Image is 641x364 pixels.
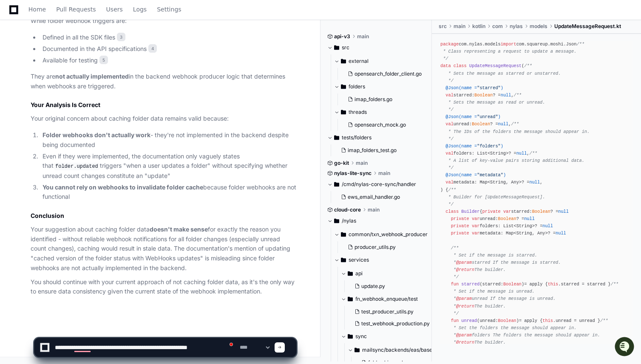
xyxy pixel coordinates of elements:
span: var [472,223,479,229]
span: folders [349,83,365,90]
button: src [327,41,425,54]
span: common/txn_webhook_producer [349,231,428,238]
span: /** * Set if the message is starred. * starred If the message is starred. * The builder. */ [440,245,561,280]
span: api-v3 [334,33,350,40]
strong: not actually implemented [55,73,129,80]
span: src [439,23,447,30]
span: main [357,33,369,40]
span: "starred" [477,85,500,90]
span: Home [28,7,46,12]
svg: Directory [341,229,346,240]
svg: Directory [334,216,339,226]
span: Logs [133,7,147,12]
li: Available for testing [40,56,296,65]
span: null [524,216,535,221]
span: (unread: ) [477,318,519,323]
span: Boolean [498,318,516,323]
button: imap_folders_test.go [338,144,420,156]
a: Powered byPylon [60,89,103,96]
span: this [548,282,559,287]
li: Even if they were implemented, the documentation only vaguely states that triggers "when a user u... [40,152,296,181]
span: imap_folders_test.go [348,147,397,154]
span: cloud-core [334,206,361,213]
span: threads [349,109,367,116]
li: - they're not implemented in the backend despite being documented [40,130,296,150]
span: var [503,209,511,214]
iframe: Open customer support [614,336,637,359]
svg: Directory [334,179,339,189]
h2: Conclusion [31,212,296,220]
span: Boolean [472,121,490,127]
span: fn_webhook_enqueue/test [355,296,418,302]
span: private [482,209,501,214]
span: (starred: ) [479,282,524,287]
span: /** * A list of key-value pairs storing additional data. */ [440,151,584,170]
button: opensearch_folder_client.go [344,68,422,80]
p: You should continue with your current approach of not caching folder data, as it's the only way t... [31,277,296,297]
span: /cmd/nylas-core-sync/handler [342,181,416,188]
span: Boolean [474,93,493,98]
span: @param [456,260,472,265]
span: services [349,257,369,263]
span: val [445,151,453,156]
h2: Your Analysis Is Correct [31,101,296,109]
span: null [558,209,569,214]
button: fn_webhook_enqueue/test [341,292,439,306]
span: Pull Requests [56,7,96,12]
span: null [498,121,509,127]
svg: Directory [348,294,353,304]
span: var [472,216,479,221]
span: class [445,209,459,214]
span: api [355,270,363,277]
span: /** * Sets the message as read or unread. */ [440,93,545,112]
span: /** * Sets the message as starred or unstarred. */ [440,63,561,83]
img: PlayerZero [9,8,26,25]
span: Settings [157,7,181,12]
span: nylas-lite-sync [334,170,372,177]
span: tests/folders [342,134,372,141]
span: main [454,23,465,30]
span: unread [461,318,477,323]
span: opensearch_mock.go [355,121,406,128]
span: "unread" [477,114,498,119]
span: Boolean [532,209,550,214]
span: test_webhook_production.py [361,320,430,327]
span: private [451,223,469,229]
p: Your original concern about caching folder data remains valid because: [31,114,296,124]
span: UpdateMessageRequest.kt [554,23,621,30]
span: @return [456,267,474,272]
button: update.py [351,280,434,292]
li: because folder webhooks are not functional [40,183,296,202]
span: update.py [361,283,385,290]
button: imap_folders.go [344,93,422,105]
span: external [349,58,369,65]
span: null [529,180,540,185]
svg: Directory [334,42,339,53]
span: null [556,231,566,236]
strong: doesn't make sense [150,226,208,233]
span: 4 [148,44,157,53]
button: producer_utils.py [344,241,427,253]
span: Pylon [85,89,103,96]
span: private [451,231,469,236]
span: this [542,318,553,323]
code: folder.updated [54,163,100,170]
span: null [516,151,527,156]
span: 3 [117,33,125,41]
button: test_producer_utils.py [351,306,434,318]
li: Documented in the API specifications [40,44,296,54]
img: 1756235613930-3d25f9e4-fa56-45dd-b3ad-e072dfbd1548 [9,63,24,79]
span: /** * The IDs of the folders the message should appear in. */ [440,121,590,141]
button: ews_email_handler.go [338,191,420,203]
span: /nylas [342,217,356,224]
textarea: To enrich screen reader interactions, please activate Accessibility in Grammarly extension settings [53,338,238,357]
span: null [501,93,511,98]
span: Boolean [498,216,516,221]
span: @Json(name = ) [445,144,503,149]
strong: Folder webhooks don't actually work [43,131,150,138]
button: /nylas [327,214,425,228]
span: @Json(name = ) [445,85,503,90]
span: opensearch_folder_client.go [355,71,422,77]
span: /** * Class representing a request to update a message. */ [440,42,584,61]
div: Welcome [9,34,155,48]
